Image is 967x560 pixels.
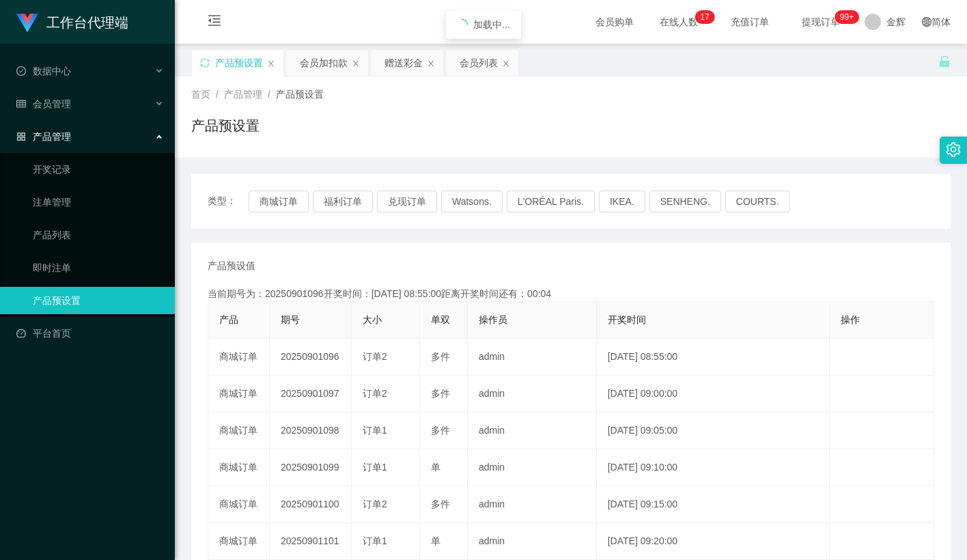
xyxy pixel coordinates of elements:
button: 商城订单 [249,191,309,212]
span: 开奖时间 [608,314,646,325]
button: COURTS. [725,191,790,212]
i: 图标: close [267,59,275,68]
span: 订单1 [363,462,387,473]
span: 产品 [219,314,238,325]
span: 单 [431,462,440,473]
td: 20250901098 [270,412,352,449]
h1: 产品预设置 [191,115,260,136]
span: 多件 [431,425,450,436]
a: 注单管理 [33,188,164,216]
td: 20250901101 [270,523,352,560]
td: 商城订单 [208,376,270,412]
span: 单 [431,535,440,546]
div: 产品预设置 [215,50,263,76]
span: 产品管理 [224,89,262,100]
img: logo.9652507e.png [16,14,38,33]
span: 充值订单 [724,17,776,27]
td: [DATE] 08:55:00 [597,339,830,376]
button: 兑现订单 [377,191,437,212]
button: SENHENG. [649,191,721,212]
td: [DATE] 09:15:00 [597,486,830,523]
td: [DATE] 09:20:00 [597,523,830,560]
span: 类型： [208,191,249,212]
span: / [216,89,219,100]
span: 大小 [363,314,382,325]
td: admin [468,449,597,486]
span: 单双 [431,314,450,325]
span: 期号 [281,314,300,325]
i: 图标: close [427,59,435,68]
td: 商城订单 [208,412,270,449]
i: 图标: appstore-o [16,132,26,141]
a: 产品预设置 [33,287,164,314]
a: 图标: dashboard平台首页 [16,320,164,347]
i: 图标: close [502,59,510,68]
td: 20250901097 [270,376,352,412]
td: [DATE] 09:10:00 [597,449,830,486]
a: 开奖记录 [33,156,164,183]
td: admin [468,339,597,376]
div: 当前期号为：20250901096开奖时间：[DATE] 08:55:00距离开奖时间还有：00:04 [208,287,934,301]
td: admin [468,486,597,523]
button: Watsons. [441,191,503,212]
i: 图标: setting [946,142,961,157]
i: 图标: close [352,59,360,68]
i: 图标: check-circle-o [16,66,26,76]
span: 在线人数 [653,17,705,27]
sup: 1041 [835,10,859,24]
td: admin [468,412,597,449]
a: 产品列表 [33,221,164,249]
span: 产品管理 [16,131,71,142]
span: 数据中心 [16,66,71,76]
h1: 工作台代理端 [46,1,128,44]
span: 首页 [191,89,210,100]
span: 产品预设值 [208,259,255,273]
span: 订单2 [363,499,387,509]
span: 操作 [841,314,860,325]
span: 会员管理 [16,98,71,109]
td: admin [468,523,597,560]
button: L'ORÉAL Paris. [507,191,595,212]
span: 多件 [431,499,450,509]
i: icon: loading [457,19,468,30]
td: [DATE] 09:00:00 [597,376,830,412]
a: 工作台代理端 [16,16,128,27]
div: 会员列表 [460,50,498,76]
span: 产品预设置 [276,89,324,100]
span: 订单2 [363,388,387,399]
td: 商城订单 [208,523,270,560]
p: 1 [700,10,705,24]
i: 图标: sync [200,58,210,68]
td: 商城订单 [208,339,270,376]
span: 加载中... [473,19,510,30]
span: 多件 [431,351,450,362]
td: 20250901100 [270,486,352,523]
td: 商城订单 [208,486,270,523]
span: / [268,89,270,100]
span: 订单2 [363,351,387,362]
div: 会员加扣款 [300,50,348,76]
i: 图标: unlock [938,55,951,68]
td: [DATE] 09:05:00 [597,412,830,449]
div: 赠送彩金 [384,50,423,76]
a: 即时注单 [33,254,164,281]
span: 订单1 [363,425,387,436]
span: 提现订单 [795,17,847,27]
p: 7 [705,10,710,24]
button: 福利订单 [313,191,373,212]
sup: 17 [695,10,714,24]
i: 图标: menu-fold [191,1,238,44]
td: 商城订单 [208,449,270,486]
span: 多件 [431,388,450,399]
td: 20250901099 [270,449,352,486]
i: 图标: table [16,99,26,109]
span: 操作员 [479,314,507,325]
i: 图标: global [922,17,931,27]
td: 20250901096 [270,339,352,376]
td: admin [468,376,597,412]
button: IKEA. [599,191,645,212]
span: 订单1 [363,535,387,546]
